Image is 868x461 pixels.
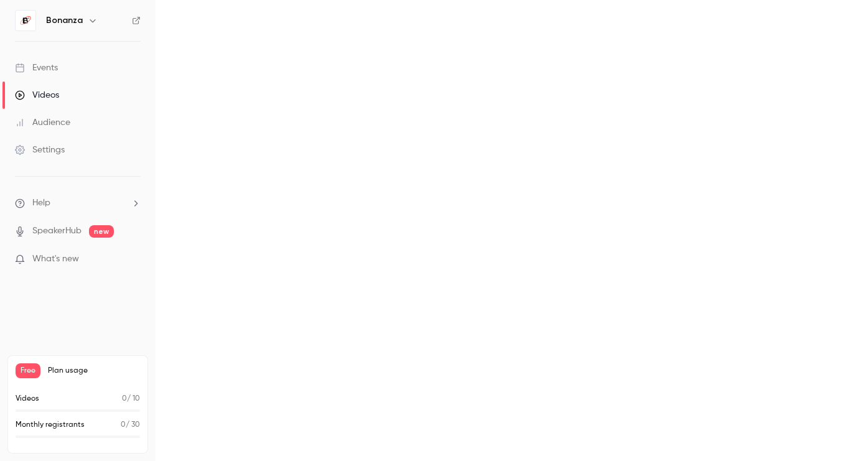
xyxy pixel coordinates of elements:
li: help-dropdown-opener [15,197,141,210]
span: 0 [122,395,127,403]
a: SpeakerHub [32,225,82,238]
img: Bonanza [16,11,35,30]
p: / 30 [121,419,140,431]
span: Plan usage [48,366,140,376]
div: Audience [15,116,70,129]
span: What's new [32,253,79,266]
span: Help [32,197,50,210]
iframe: Noticeable Trigger [126,254,141,265]
span: 0 [121,421,126,429]
span: Free [16,363,40,378]
h6: Bonanza [46,14,83,27]
div: Videos [15,89,59,101]
div: Settings [15,144,65,156]
div: Events [15,62,58,74]
p: / 10 [122,393,140,404]
span: new [89,225,114,238]
p: Monthly registrants [16,419,85,431]
p: Videos [16,393,39,404]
